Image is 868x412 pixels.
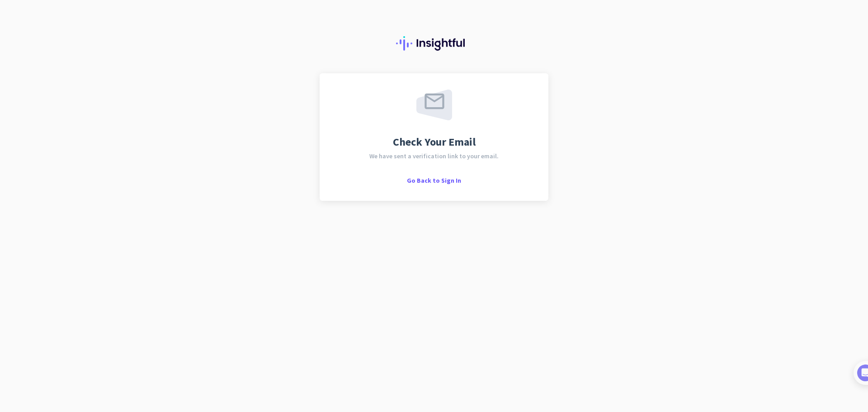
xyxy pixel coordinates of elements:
[393,137,476,147] span: Check Your Email
[369,153,499,159] span: We have sent a verification link to your email.
[396,36,472,51] img: Insightful
[407,176,461,185] span: Go Back to Sign In
[416,90,452,120] img: email-sent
